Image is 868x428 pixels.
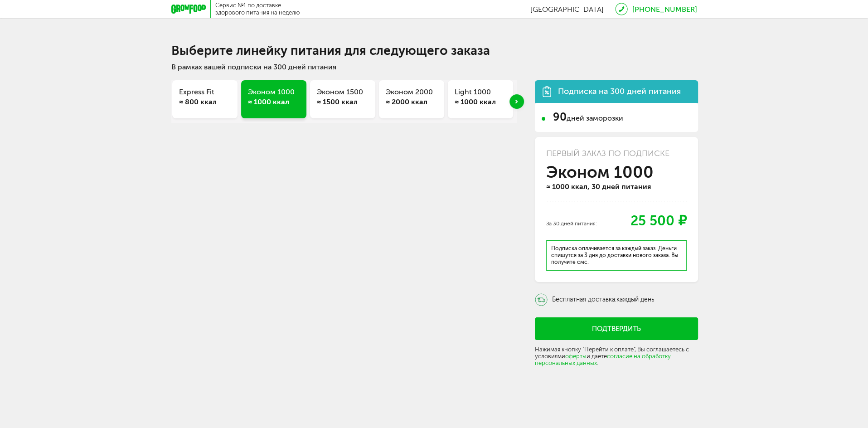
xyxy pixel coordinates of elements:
div: Сервис №1 по доставке здорового питания на неделю [215,2,300,16]
h3: Эконом 1500 [317,87,369,97]
div: ≈ 800 ккал [179,97,231,107]
p: Нажимая кнопку "Перейти к оплате", Вы соглашаетесь с условиями и даёте . [535,346,698,366]
p: ≈ 1000 ккал, 30 дней питания [546,180,687,194]
img: icon.da23462.svg [543,86,552,97]
span: 90 [553,110,567,124]
div: ≈ 1000 ккал [248,97,300,107]
div: 25 500 ₽ [630,213,687,229]
div: ≈ 1000 ккал [455,97,506,107]
p: Подписка оплачивается за каждый заказ. Деньги спишутся за 3 дня до доставки нового заказа. Вы пол... [551,245,682,266]
div: Эконом 1000 [546,165,687,180]
div: ≈ 2000 ккал [386,97,437,107]
h3: Эконом 1000 [248,87,300,97]
div: Выберите линейку питания для следующего заказа [171,44,697,58]
h2: Первый заказ по подписке [546,148,687,165]
div: Бесплатная доставка: [552,296,655,303]
a: [PHONE_NUMBER] [632,5,697,14]
h3: Express Fit [179,87,231,97]
h3: Эконом 2000 [386,87,437,97]
span: каждый день [616,296,655,303]
a: оферты [565,353,587,360]
div: Next slide [509,94,524,109]
span: [GEOGRAPHIC_DATA] [530,5,604,14]
li: дней заморозки [542,110,691,124]
a: согласие на обработку персональных данных [535,353,671,366]
div: Подписка на 300 дней питания [558,87,681,96]
div: В рамках вашей подписки на 300 дней питания [171,63,697,71]
h3: Light 1000 [455,87,506,97]
button: Подтвердить [535,317,698,340]
div: ≈ 1500 ккал [317,97,369,107]
div: За 30 дней питания: [546,220,597,227]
